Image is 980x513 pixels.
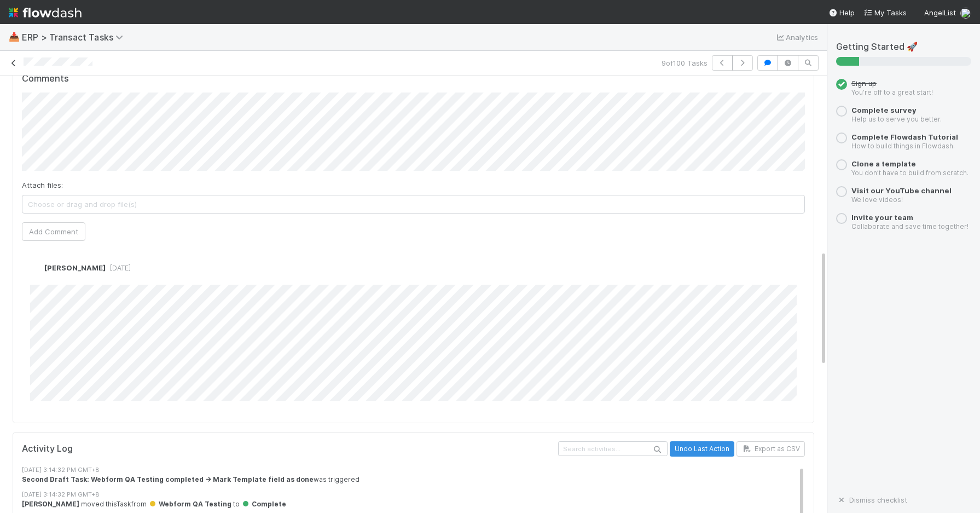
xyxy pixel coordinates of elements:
[836,42,971,53] h5: Getting Started 🚀
[22,490,805,499] div: [DATE] 3:14:32 PM GMT+8
[851,115,942,123] small: Help us to serve you better.
[851,106,917,114] a: Complete survey
[960,8,971,19] img: avatar_11833ecc-818b-4748-aee0-9d6cf8466369.png
[106,264,131,272] span: [DATE]
[558,441,668,456] input: Search activities...
[851,222,969,230] small: Collaborate and save time together!
[863,7,907,18] a: My Tasks
[22,500,79,508] strong: [PERSON_NAME]
[22,465,805,475] div: [DATE] 3:14:32 PM GMT+8
[851,195,903,204] small: We love videos!
[22,73,805,84] h5: Comments
[662,57,708,68] span: 9 of 100 Tasks
[670,441,734,457] button: Undo Last Action
[22,443,556,454] h5: Activity Log
[30,263,41,274] img: avatar_11833ecc-818b-4748-aee0-9d6cf8466369.png
[22,32,129,43] span: ERP > Transact Tasks
[851,169,969,177] small: You don’t have to build from scratch.
[22,475,314,483] strong: Second Draft Task: Webform QA Testing completed -> Mark Template field as done
[9,32,20,42] span: 📥
[22,222,85,241] button: Add Comment
[924,8,956,17] span: AngelList
[22,475,805,485] div: was triggered
[851,186,952,195] a: Visit our YouTube channel
[851,132,958,141] a: Complete Flowdash Tutorial
[775,31,818,44] a: Analytics
[851,79,877,88] span: Sign up
[836,495,907,504] a: Dismiss checklist
[851,88,933,96] small: You’re off to a great start!
[148,500,231,508] span: Webform QA Testing
[737,441,805,457] button: Export as CSV
[863,8,907,17] span: My Tasks
[22,499,805,509] div: moved this Task from to
[851,213,913,222] a: Invite your team
[44,263,106,272] span: [PERSON_NAME]
[22,180,63,191] label: Attach files:
[9,3,82,22] img: logo-inverted-e16ddd16eac7371096b0.svg
[851,159,916,168] a: Clone a template
[828,7,855,18] div: Help
[851,142,955,150] small: How to build things in Flowdash.
[22,195,804,213] span: Choose or drag and drop file(s)
[241,500,286,508] span: Complete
